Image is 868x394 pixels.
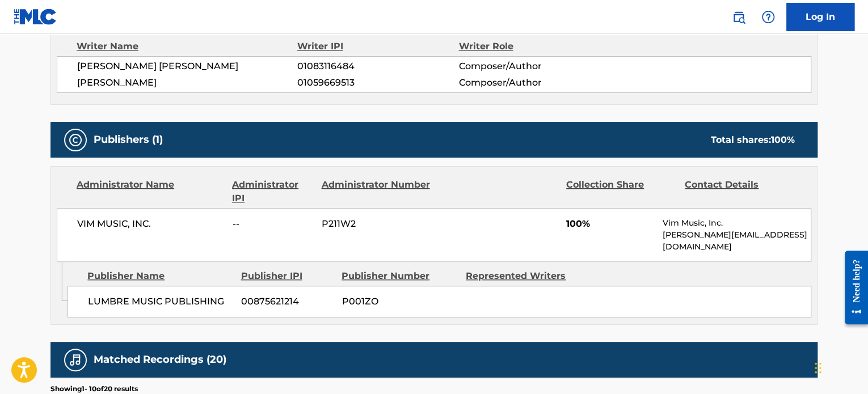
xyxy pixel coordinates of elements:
[836,242,868,333] iframe: Resource Center
[342,295,457,308] span: P001ZO
[757,6,779,28] div: Help
[50,384,138,394] p: Showing 1 - 10 of 20 results
[241,269,333,283] div: Publisher IPI
[297,76,458,90] span: 01059669513
[14,9,57,25] img: MLC Logo
[761,10,775,24] img: help
[786,3,854,31] a: Log In
[711,133,795,147] div: Total shares:
[566,178,676,205] div: Collection Share
[232,178,313,205] div: Administrator IPI
[77,217,224,231] span: VIM MUSIC, INC.
[811,340,868,394] iframe: Chat Widget
[69,133,82,147] img: Publishers
[458,76,605,90] span: Composer/Author
[566,217,654,231] span: 100%
[69,353,82,367] img: Matched Recordings
[815,351,821,385] div: Drag
[94,353,226,366] h5: Matched Recordings (20)
[727,6,750,28] a: Public Search
[297,60,458,73] span: 01083116484
[94,133,163,146] h5: Publishers (1)
[771,134,795,145] span: 100 %
[77,76,297,90] span: [PERSON_NAME]
[87,269,232,283] div: Publisher Name
[342,269,457,283] div: Publisher Number
[321,178,431,205] div: Administrator Number
[241,295,333,308] span: 00875621214
[322,217,432,231] span: P211W2
[732,10,745,24] img: search
[297,40,459,53] div: Writer IPI
[88,295,233,308] span: LUMBRE MUSIC PUBLISHING
[663,217,811,229] p: Vim Music, Inc.
[233,217,313,231] span: --
[466,269,582,283] div: Represented Writers
[77,60,297,73] span: [PERSON_NAME] [PERSON_NAME]
[663,229,811,253] p: [PERSON_NAME][EMAIL_ADDRESS][DOMAIN_NAME]
[458,40,605,53] div: Writer Role
[77,40,297,53] div: Writer Name
[458,60,605,73] span: Composer/Author
[685,178,795,205] div: Contact Details
[77,178,224,205] div: Administrator Name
